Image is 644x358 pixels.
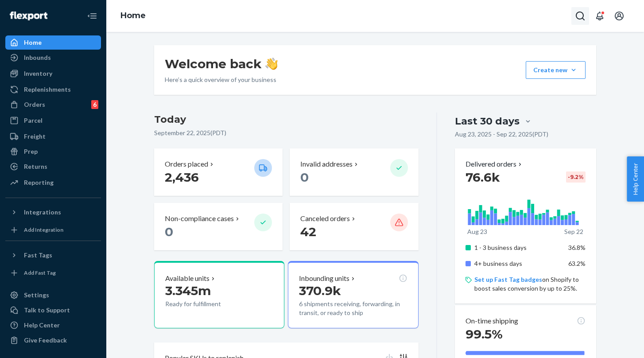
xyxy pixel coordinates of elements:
[526,61,586,79] button: Create new
[5,175,101,190] a: Reporting
[10,12,47,20] img: Flexport logo
[154,261,284,328] button: Available units3.345mReady for fulfillment
[21,6,39,14] span: Chat
[5,113,101,128] a: Parcel
[591,7,609,25] button: Open notifications
[455,130,548,139] p: Aug 23, 2025 - Sep 22, 2025 ( PDT )
[265,58,278,70] img: hand-wave emoji
[24,291,49,300] div: Settings
[165,56,278,72] h1: Welcome back
[466,316,518,326] p: On-time shipping
[154,128,419,137] p: September 22, 2025 ( PDT )
[5,66,101,81] a: Inventory
[564,227,583,236] p: Sep 22
[24,226,63,233] div: Add Integration
[566,171,586,183] div: -9.2 %
[300,214,350,224] p: Canceled orders
[165,75,278,84] p: Here’s a quick overview of your business
[154,113,419,127] h3: Today
[24,100,45,109] div: Orders
[113,3,153,29] ol: breadcrumbs
[300,159,353,169] p: Invalid addresses
[568,244,586,251] span: 36.8%
[165,170,199,185] span: 2,436
[466,327,503,342] span: 99.5%
[5,51,101,65] a: Inbounds
[24,147,38,156] div: Prep
[120,11,146,20] a: Home
[154,203,283,250] button: Non-compliance cases 0
[299,300,407,317] p: 6 shipments receiving, forwarding, in transit, or ready to ship
[5,333,101,347] button: Give Feedback
[299,273,349,284] p: Inbounding units
[165,283,211,298] span: 3.345m
[290,148,418,196] button: Invalid addresses 0
[24,208,61,217] div: Integrations
[24,85,71,94] div: Replenishments
[474,259,562,268] p: 4+ business days
[24,116,43,125] div: Parcel
[455,114,520,128] div: Last 30 days
[165,159,208,169] p: Orders placed
[5,266,101,280] a: Add Fast Tag
[627,156,644,202] button: Help Center
[5,35,101,50] a: Home
[467,227,487,236] p: Aug 23
[5,82,101,97] a: Replenishments
[24,321,60,330] div: Help Center
[24,336,67,345] div: Give Feedback
[5,160,101,174] a: Returns
[24,306,70,315] div: Talk to Support
[24,132,46,141] div: Freight
[568,260,586,267] span: 63.2%
[299,283,341,298] span: 370.9k
[5,205,101,219] button: Integrations
[474,276,542,283] a: Set up Fast Tag badges
[165,224,173,239] span: 0
[610,7,628,25] button: Open account menu
[165,214,234,224] p: Non-compliance cases
[5,288,101,302] a: Settings
[5,318,101,332] a: Help Center
[5,223,101,237] a: Add Integration
[290,203,418,250] button: Canceled orders 42
[165,273,209,284] p: Available units
[5,303,101,317] button: Talk to Support
[288,261,418,328] button: Inbounding units370.9k6 shipments receiving, forwarding, in transit, or ready to ship
[571,7,589,25] button: Open Search Box
[5,248,101,262] button: Fast Tags
[466,170,500,185] span: 76.6k
[154,148,283,196] button: Orders placed 2,436
[24,162,47,171] div: Returns
[91,100,98,109] div: 6
[24,178,54,187] div: Reporting
[5,144,101,159] a: Prep
[300,224,316,239] span: 42
[24,53,51,62] div: Inbounds
[474,275,586,293] p: on Shopify to boost sales conversion by up to 25%.
[165,300,247,308] p: Ready for fulfillment
[83,7,101,25] button: Close Navigation
[474,243,562,252] p: 1 - 3 business days
[24,38,42,47] div: Home
[24,269,56,276] div: Add Fast Tag
[300,170,309,185] span: 0
[24,251,52,260] div: Fast Tags
[24,69,52,78] div: Inventory
[466,159,524,169] button: Delivered orders
[5,129,101,144] a: Freight
[5,97,101,112] a: Orders6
